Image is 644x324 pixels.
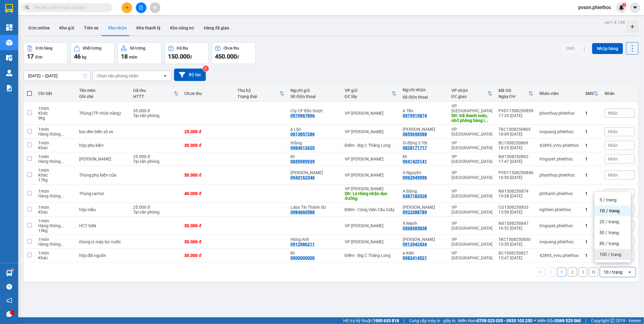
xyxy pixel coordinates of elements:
div: Số điện thoại [403,95,445,100]
img: logo-vxr [5,4,13,13]
div: 1 món [38,218,73,223]
div: Khác [38,173,73,177]
span: Nhãn [608,191,618,196]
button: Kho gửi [55,21,79,35]
button: aim [150,2,160,13]
div: Gia Linh [290,170,339,175]
div: DĐ: Đã thanh toán, nhờ phòng hàng in lại bill [451,113,492,123]
span: đ [190,55,192,59]
div: VP [PERSON_NAME] [345,223,397,228]
div: Khác [38,255,73,260]
div: Trạng thái [237,94,280,99]
div: 0922388789 [403,210,427,214]
div: A Nguyện [403,170,445,175]
div: Cty CP Bắc Dược [290,108,339,113]
div: 16:50 [DATE] [498,175,533,180]
div: SMS [585,91,594,96]
img: warehouse-icon [6,39,12,46]
span: món [129,55,137,59]
div: VP [GEOGRAPHIC_DATA] [451,103,492,113]
div: Điểm - Big C Thăng Long [345,143,397,148]
div: a Lộc [290,127,339,132]
div: 1 [585,157,599,161]
span: caret-down [632,5,638,10]
div: Đã thu [177,46,188,50]
div: VP [PERSON_NAME] [345,129,397,134]
div: NX1508250874 [498,189,533,194]
div: 1 [585,239,599,244]
ul: Menu [595,192,631,262]
button: Đơn online [24,21,55,35]
sup: 1 [622,3,626,7]
div: HTTT [133,94,173,99]
div: 1 món [38,251,73,255]
div: Hông Anh [290,237,339,242]
div: Tạo kho hàng mới [626,21,639,33]
div: hộp phụ kiện [79,143,127,148]
strong: 0708 023 035 - 0935 103 250 [477,318,532,323]
div: VP [GEOGRAPHIC_DATA] [451,170,492,180]
span: Nhãn [608,129,618,134]
img: solution-icon [6,85,12,91]
span: Miền Bắc [537,317,581,324]
div: nvquang.phiethoc [539,129,579,134]
div: Anh Linh [403,205,445,210]
span: ... [61,223,64,228]
div: bọc đen biển số xe [79,129,127,134]
svg: open [627,270,632,275]
div: hộp đổi nguồn [79,253,127,258]
div: ĐC giao [451,94,488,99]
button: Chưa thu450.000đ [212,42,256,64]
div: Điểm - Công Viên Cầu Giấy [345,207,397,212]
div: Khối lượng [83,46,101,50]
div: Thu hộ [237,88,280,93]
div: Tại văn phòng [133,210,178,214]
span: Cung cấp máy in - giấy in: [409,317,456,324]
th: Toggle SortBy [130,86,181,102]
span: ... [61,242,64,247]
div: Labo Tín Thành SG [290,205,339,210]
div: ĐC lấy [345,94,392,99]
div: 1 món [38,237,73,242]
button: file-add [136,2,146,13]
div: 16:52 [DATE] [498,226,533,231]
span: Nhãn [608,143,618,148]
button: Hàng đã giao [199,21,234,35]
div: 1 [585,191,599,196]
div: 15:47 [DATE] [498,255,533,260]
div: VP [GEOGRAPHIC_DATA] [451,237,492,247]
div: 1 món [38,168,73,173]
div: Khác [38,210,73,214]
button: Kho công nợ [165,21,199,35]
div: 0912942434 [403,242,427,247]
div: 0979967896 [290,113,315,118]
th: Toggle SortBy [234,86,287,102]
div: Hàng thông thường [38,242,73,247]
button: Kho thanh lý [132,21,165,35]
div: hộp mẫu [79,207,127,212]
th: Toggle SortBy [448,86,495,102]
div: Số lượng [130,46,145,50]
div: 35.000 đ [133,108,178,113]
div: Hoàn Hương [403,237,445,242]
div: 1 món [38,106,73,111]
input: Select a date range. [24,71,90,81]
strong: 1900 633 818 [373,318,399,323]
th: Toggle SortBy [495,86,536,102]
div: Khác [38,145,73,150]
div: 30.000 đ [185,253,232,258]
div: VP [PERSON_NAME] [345,186,397,191]
div: BC1508250869 [498,140,533,145]
span: message [6,311,12,317]
span: kg [82,55,86,59]
div: HCT SAN [79,223,127,228]
div: 50.000 đ [185,239,232,244]
div: Đơn hàng [36,46,52,50]
div: Thùng carton [79,191,127,196]
div: 1 món [38,189,73,194]
span: ... [61,194,64,198]
div: 1 [585,111,599,116]
div: kh [290,251,339,255]
div: 50.000 đ [185,173,232,177]
span: ... [485,118,488,123]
